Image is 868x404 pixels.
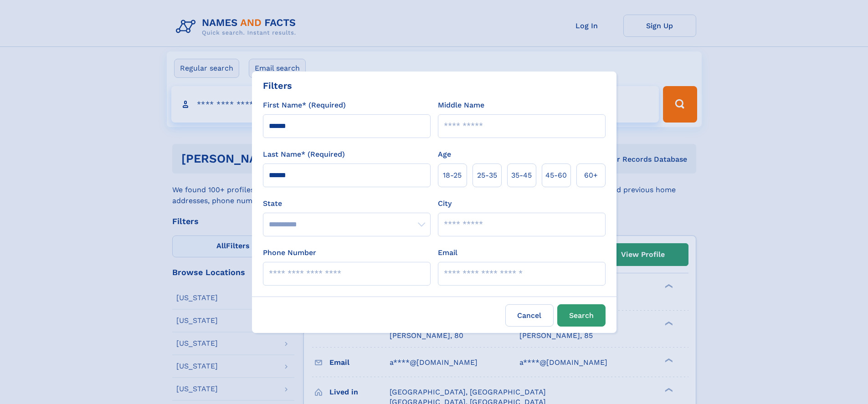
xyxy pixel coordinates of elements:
[438,149,451,160] label: Age
[263,149,345,160] label: Last Name* (Required)
[557,304,606,327] button: Search
[263,100,346,111] label: First Name* (Required)
[443,170,462,181] span: 18‑25
[511,170,532,181] span: 35‑45
[263,247,316,258] label: Phone Number
[263,79,292,92] div: Filters
[505,304,554,327] label: Cancel
[545,170,567,181] span: 45‑60
[438,198,452,209] label: City
[438,247,457,258] label: Email
[477,170,497,181] span: 25‑35
[263,198,431,209] label: State
[438,100,484,111] label: Middle Name
[584,170,598,181] span: 60+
